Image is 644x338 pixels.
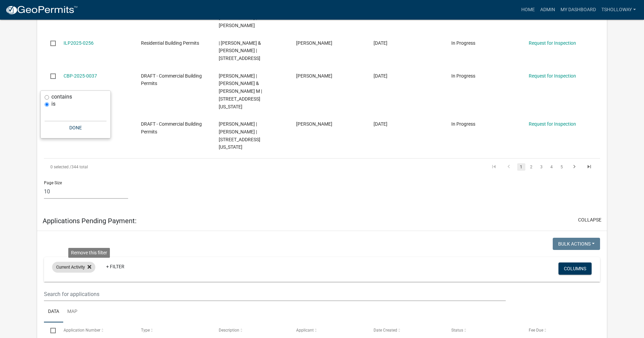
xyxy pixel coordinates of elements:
li: page 5 [557,161,567,173]
span: DRAFT - Commercial Building Permits [141,121,202,134]
a: + Filter [101,260,130,273]
span: Description [219,328,239,333]
a: 3 [538,163,546,171]
span: 09/12/2025 [374,73,387,79]
span: Residential Building Permits [141,40,199,46]
span: Eric Bragg | McCoy, Joe | 1115 S PENNSYLVANIA ST [219,121,260,150]
h5: Applications Pending Payment: [43,217,137,225]
li: page 2 [526,161,536,173]
span: Date Created [374,328,397,333]
div: 344 total [44,159,264,175]
button: Columns [558,262,592,275]
span: 09/12/2025 [374,121,387,127]
span: In Progress [451,73,475,79]
label: is [51,101,55,107]
button: collapse [578,216,601,224]
a: Data [44,301,63,323]
a: Admin [538,3,558,16]
span: Status [451,328,463,333]
a: Home [519,3,538,16]
span: Application Number [64,328,100,333]
span: Type [141,328,150,333]
a: My Dashboard [558,3,599,16]
a: Map [63,301,81,323]
a: Request for Inspection [529,40,576,46]
a: 2 [527,163,535,171]
button: Done [45,122,106,134]
a: tsholloway [599,3,639,16]
a: go to last page [583,163,596,171]
span: Applicant [296,328,314,333]
a: 4 [548,163,556,171]
a: go to previous page [502,163,515,171]
a: 1 [517,163,525,171]
span: In Progress [451,121,475,127]
span: Tammy Holloway [296,40,332,46]
span: 09/12/2025 [374,40,387,46]
label: contains [51,94,72,100]
span: In Progress [451,40,475,46]
a: Request for Inspection [529,121,576,127]
span: Eric Bragg | HARMON, MICHAEL S & TRACEY M | 326 W INDIANA [219,73,262,109]
span: DRAFT - Commercial Building Permits [141,73,202,86]
a: ILP2025-0256 [64,40,94,46]
a: go to next page [568,163,581,171]
span: Tammy Holloway [296,73,332,79]
li: page 1 [516,161,526,173]
span: Fee Due [529,328,543,333]
li: page 3 [536,161,547,173]
button: Bulk Actions [553,238,600,250]
span: | SHEVEILY, DOUGLAS & CHRISTIE | 115 W 6TH ST [219,40,261,61]
span: Current Activity [56,265,85,270]
div: Remove this filter [68,248,110,258]
span: Tammy Holloway [296,121,332,127]
a: CBP-2025-0037 [64,73,97,79]
input: Search for applications [44,287,505,301]
li: page 4 [547,161,557,173]
a: go to first page [487,163,500,171]
a: Request for Inspection [529,73,576,79]
span: 0 selected / [50,165,71,169]
a: 5 [558,163,566,171]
